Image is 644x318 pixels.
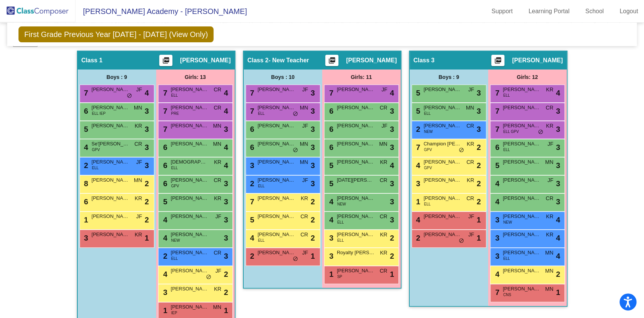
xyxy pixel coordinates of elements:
[310,142,315,153] span: 3
[92,231,129,238] span: [PERSON_NAME]
[390,105,394,117] span: 3
[503,122,541,130] span: [PERSON_NAME]
[523,5,576,17] a: Learning Portal
[476,160,481,171] span: 2
[224,178,228,189] span: 3
[491,55,504,66] button: Print Students Details
[214,249,221,257] span: CR
[467,176,474,184] span: KR
[556,232,560,244] span: 4
[414,216,420,224] span: 4
[337,140,375,148] span: [PERSON_NAME]
[390,160,394,171] span: 4
[258,176,295,184] span: [PERSON_NAME]
[337,104,375,111] span: [PERSON_NAME]
[424,165,432,171] span: GPV
[466,195,474,202] span: CR
[547,176,553,184] span: JF
[214,195,221,202] span: KR
[171,140,209,148] span: [PERSON_NAME]
[171,213,209,220] span: [PERSON_NAME] [PERSON_NAME]
[337,249,375,256] span: Royalty [PERSON_NAME]
[414,143,420,151] span: 7
[545,267,553,275] span: MN
[538,129,543,135] span: do_not_disturb_alt
[248,107,254,115] span: 7
[300,158,308,166] span: MN
[380,231,387,239] span: KR
[224,160,228,171] span: 4
[92,147,100,153] span: GPV
[613,5,644,17] a: Logout
[493,107,500,115] span: 7
[414,198,420,206] span: 1
[337,86,375,93] span: [PERSON_NAME]
[224,250,228,262] span: 3
[390,87,394,99] span: 4
[380,249,387,257] span: KR
[161,179,168,188] span: 6
[302,249,308,257] span: JF
[424,147,432,153] span: GPV
[300,231,308,239] span: CR
[459,238,464,244] span: do_not_disturb_alt
[488,69,567,85] div: Girls: 12
[144,123,149,135] span: 3
[410,69,488,85] div: Boys : 9
[144,232,149,244] span: 1
[127,93,132,99] span: do_not_disturb_alt
[556,123,560,135] span: 3
[337,274,342,279] span: SP
[390,178,394,189] span: 3
[224,105,228,117] span: 4
[247,57,269,64] span: Class 2
[161,198,168,206] span: 5
[92,140,129,148] span: Se'[PERSON_NAME]
[493,57,503,67] mat-icon: picture_as_pdf
[380,267,387,275] span: CR
[302,86,308,94] span: JF
[414,125,420,133] span: 2
[258,111,265,116] span: ELL
[546,104,553,112] span: CR
[136,86,142,94] span: JF
[468,231,474,239] span: JF
[92,213,129,220] span: [PERSON_NAME] Quegrado [PERSON_NAME]
[180,57,231,64] span: [PERSON_NAME]
[224,196,228,207] span: 3
[468,86,474,94] span: JF
[493,161,500,170] span: 5
[92,195,129,202] span: [PERSON_NAME]
[310,105,315,117] span: 3
[390,214,394,225] span: 3
[466,122,474,130] span: CR
[82,198,88,206] span: 6
[171,93,178,98] span: ELL
[556,250,560,262] span: 4
[248,198,254,206] span: 7
[310,250,315,262] span: 1
[327,270,334,278] span: 1
[18,26,214,42] span: First Grade Previous Year [DATE] - [DATE] (View Only)
[327,57,337,67] mat-icon: picture_as_pdf
[424,129,433,134] span: NEW
[379,140,387,148] span: MN
[92,176,129,184] span: [PERSON_NAME]
[135,231,142,239] span: KR
[171,256,178,261] span: ELL
[546,195,553,202] span: CR
[390,142,394,153] span: 3
[503,104,541,111] span: [PERSON_NAME]
[476,232,481,244] span: 1
[136,213,142,221] span: JF
[503,86,541,93] span: [PERSON_NAME]
[258,213,295,220] span: [PERSON_NAME]
[424,86,461,93] span: [PERSON_NAME]
[337,201,346,207] span: NEW
[380,158,387,166] span: KR
[476,178,481,189] span: 2
[215,213,221,221] span: JF
[171,238,180,243] span: NEW
[556,160,560,171] span: 3
[310,178,315,189] span: 3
